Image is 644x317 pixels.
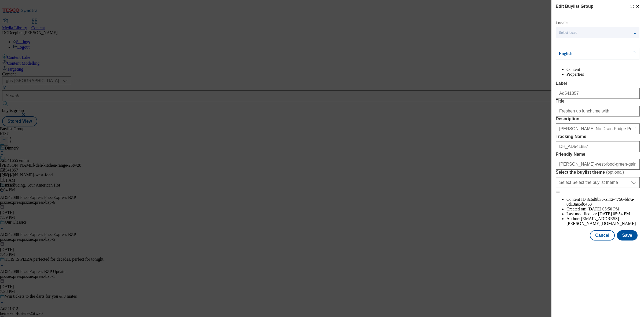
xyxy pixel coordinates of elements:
label: Friendly Name [556,152,640,157]
span: Select locale [559,31,577,35]
input: Enter Description [556,123,640,134]
input: Enter Tracking Name [556,141,640,152]
span: 3c6d9b3c-5112-4756-bb7a-0d13ae5d8468 [566,197,635,206]
span: [EMAIL_ADDRESS][PERSON_NAME][DOMAIN_NAME] [566,216,636,226]
input: Enter Friendly Name [556,159,640,170]
button: Select locale [556,27,639,38]
li: Content ID [566,197,640,207]
button: Cancel [590,230,614,241]
span: [DATE] 05:50 PM [587,207,619,211]
h4: Edit Buylist Group [556,3,593,10]
li: Properties [566,72,640,77]
label: Locale [556,21,568,24]
label: Tracking Name [556,134,640,139]
li: Author: [566,216,640,226]
label: Title [556,99,640,104]
input: Enter Title [556,106,640,116]
li: Created on: [566,207,640,212]
p: English [559,51,615,56]
label: Label [556,81,640,86]
li: Content [566,67,640,72]
button: Save [617,230,638,241]
span: [DATE] 05:54 PM [598,212,630,216]
input: Enter Label [556,88,640,99]
label: Description [556,116,640,121]
span: ( optional ) [606,170,624,174]
li: Last modified on: [566,212,640,216]
label: Select the buylist theme [556,170,640,175]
